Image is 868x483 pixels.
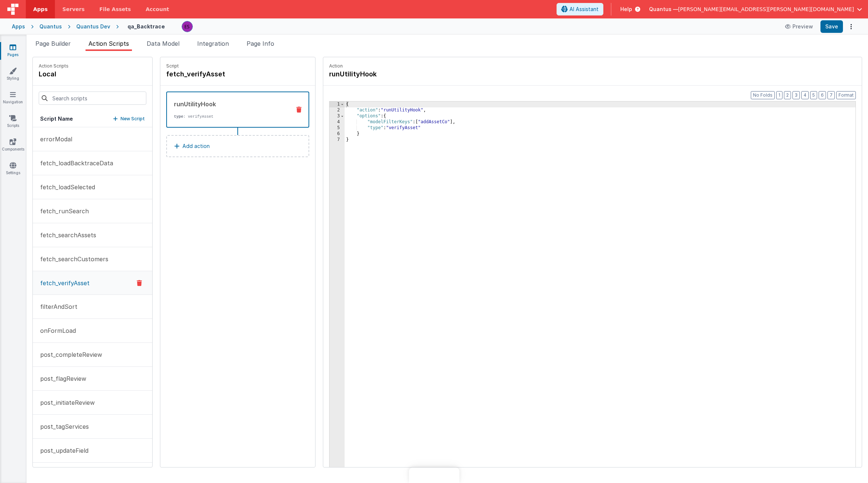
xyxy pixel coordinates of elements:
[781,21,818,32] button: Preview
[33,175,152,199] button: fetch_loadSelected
[329,69,440,79] h4: runUtilityHook
[33,271,152,295] button: fetch_verifyAsset
[330,101,345,107] div: 1
[36,326,76,335] p: onFormLoad
[40,115,73,123] h5: Script Name
[36,446,88,455] p: post_updateField
[846,21,856,32] button: Options
[62,6,84,13] span: Servers
[36,207,89,215] p: fetch_runSearch
[174,100,285,108] div: runUtilityHook
[820,20,843,33] button: Save
[33,367,152,391] button: post_flagReview
[36,231,96,239] p: fetch_searchAssets
[33,151,152,175] button: fetch_loadBacktraceData
[33,439,152,463] button: post_updateField
[166,135,309,157] button: Add action
[182,142,210,151] p: Add action
[166,69,277,79] h4: fetch_verifyAsset
[39,23,62,30] div: Quantus
[33,199,152,223] button: fetch_runSearch
[330,113,345,119] div: 3
[76,23,110,30] div: Quantus Dev
[330,119,345,125] div: 4
[819,91,826,99] button: 6
[36,183,95,192] p: fetch_loadSelected
[88,40,129,47] span: Action Scripts
[35,40,71,47] span: Page Builder
[33,6,48,13] span: Apps
[678,6,854,13] span: [PERSON_NAME][EMAIL_ADDRESS][PERSON_NAME][DOMAIN_NAME]
[39,69,69,79] h4: local
[36,159,113,168] p: fetch_loadBacktraceData
[810,91,817,99] button: 5
[39,92,146,105] input: Search scripts
[801,91,809,99] button: 4
[36,350,102,359] p: post_completeReview
[174,114,285,120] p: : verifyAsset
[409,468,459,483] iframe: Marker.io feedback button
[36,279,90,287] p: fetch_verifyAsset
[33,247,152,271] button: fetch_searchCustomers
[836,91,856,99] button: Format
[182,21,192,32] img: 2445f8d87038429357ee99e9bdfcd63a
[649,6,862,13] button: Quantus — [PERSON_NAME][EMAIL_ADDRESS][PERSON_NAME][DOMAIN_NAME]
[330,107,345,113] div: 2
[36,302,77,311] p: filterAndSort
[121,115,145,123] p: New Script
[557,3,603,15] button: AI Assistant
[751,91,775,99] button: No Folds
[247,40,274,47] span: Page Info
[329,63,856,69] p: Action
[36,135,72,144] p: errorModal
[33,295,152,319] button: filterAndSort
[33,415,152,439] button: post_tagServices
[174,114,183,119] strong: type
[33,391,152,415] button: post_initiateReview
[36,255,108,263] p: fetch_searchCustomers
[36,398,95,407] p: post_initiateReview
[776,91,782,99] button: 1
[33,223,152,247] button: fetch_searchAssets
[33,127,152,151] button: errorModal
[827,91,835,99] button: 7
[330,137,345,143] div: 7
[12,23,25,30] div: Apps
[649,6,678,13] span: Quantus —
[33,319,152,343] button: onFormLoad
[36,374,86,383] p: post_flagReview
[784,91,791,99] button: 2
[620,6,632,13] span: Help
[113,115,145,123] button: New Script
[39,63,69,69] p: Action Scripts
[33,343,152,367] button: post_completeReview
[330,131,345,137] div: 6
[166,63,309,69] p: Script
[197,40,229,47] span: Integration
[147,40,179,47] span: Data Model
[330,125,345,131] div: 5
[100,6,131,13] span: File Assets
[36,422,89,431] p: post_tagServices
[569,6,599,13] span: AI Assistant
[128,24,165,29] h4: qa_Backtrace
[792,91,800,99] button: 3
